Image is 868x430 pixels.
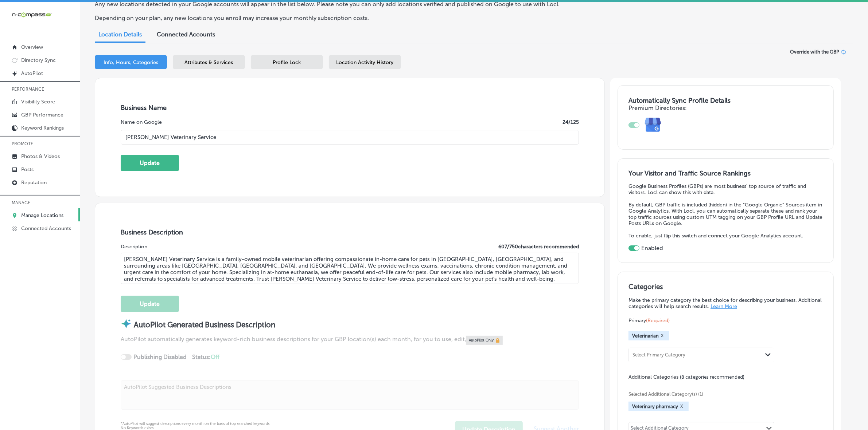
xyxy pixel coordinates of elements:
span: Profile Lock [273,59,301,66]
p: GBP Performance [21,112,63,118]
span: (8 categories recommended) [680,374,744,380]
p: Keyword Rankings [21,125,64,131]
img: 660ab0bf-5cc7-4cb8-ba1c-48b5ae0f18e60NCTV_CLogo_TV_Black_-500x88.png [12,11,52,18]
h3: Automatically Sync Profile Details [628,96,822,104]
button: X [678,403,685,409]
p: Overview [21,44,43,50]
h4: Premium Directories: [628,104,822,111]
p: Any new locations detected in your Google accounts will appear in the list below. Please note you... [95,1,588,8]
span: Attributes & Services [185,59,233,66]
h3: Your Visitor and Traffic Source Rankings [628,169,822,177]
input: Enter Location Name [121,130,579,145]
p: Posts [21,166,34,173]
label: 24 /125 [563,119,579,125]
span: Connected Accounts [157,31,215,38]
img: autopilot-icon [121,318,132,329]
h3: Business Name [121,104,579,112]
p: Make the primary category the best choice for describing your business. Additional categories wil... [628,297,822,309]
p: AutoPilot [21,70,43,76]
span: Location Activity History [336,59,394,66]
img: e7ababfa220611ac49bdb491a11684a6.png [639,111,667,139]
p: Depending on your plan, any new locations you enroll may increase your monthly subscription costs. [95,15,588,21]
p: Directory Sync [21,57,56,63]
label: 607 / 750 characters recommended [498,244,579,250]
h3: Categories [628,283,822,293]
span: Selected Additional Category(s) (1) [628,391,817,397]
label: Enabled [641,245,663,252]
p: By default, GBP traffic is included (hidden) in the "Google Organic" Sources item in Google Analy... [628,202,822,226]
span: Info, Hours, Categories [104,59,158,66]
label: Description [121,244,147,250]
div: Select Primary Category [632,352,685,358]
span: Primary [628,317,670,324]
p: Photos & Videos [21,153,60,159]
p: Connected Accounts [21,225,71,232]
button: Update [121,296,179,312]
button: Update [121,155,179,171]
span: Additional Categories [628,374,744,380]
span: Veterinary pharmacy [632,404,678,409]
span: (Required) [646,317,670,324]
a: Learn More [711,303,737,309]
span: Veterinarian [632,333,659,339]
strong: AutoPilot Generated Business Description [134,320,275,329]
span: Override with the GBP [790,49,839,55]
span: Location Details [98,31,142,38]
h3: Business Description [121,228,579,236]
textarea: [PERSON_NAME] Veterinary Service is a family-owned mobile veterinarian offering compassionate in-... [121,253,579,284]
p: To enable, just flip this switch and connect your Google Analytics account. [628,233,822,239]
p: Manage Locations [21,212,63,218]
label: Name on Google [121,119,162,125]
p: Google Business Profiles (GBPs) are most business' top source of traffic and visitors. Locl can s... [628,183,822,196]
p: Reputation [21,180,47,186]
button: X [659,333,666,339]
p: Visibility Score [21,99,55,105]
